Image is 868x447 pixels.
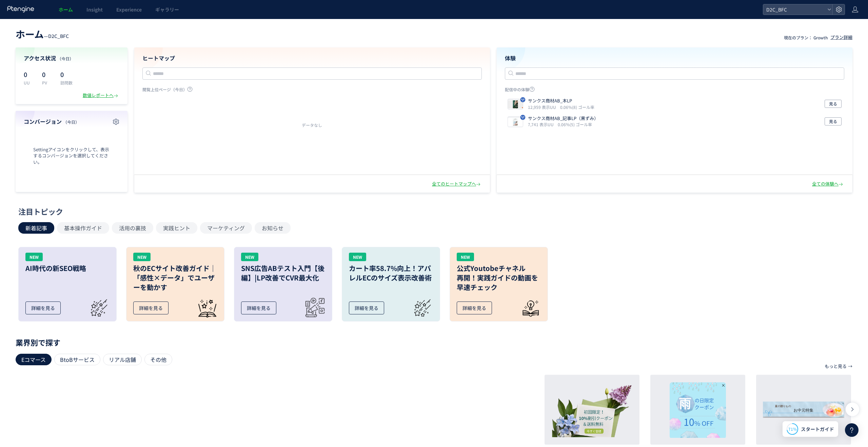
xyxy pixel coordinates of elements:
div: 詳細を見る [25,302,61,314]
p: 閲覧上位ページ（今日） [142,86,482,95]
p: 0 [42,69,52,80]
i: 0.06%(5) ゴール率 [558,121,592,127]
div: — [16,27,69,41]
h4: アクセス状況 [24,54,119,62]
p: 訪問数 [60,80,73,85]
p: 配信中の体験 [505,86,844,95]
img: 6d09e25106bc99f3b43e9942e670a9e81754389175558.jpeg [508,117,523,127]
a: NEWカート率58.7%向上！アパレルECのサイズ表示改善術詳細を見る [342,247,440,322]
button: 見る [825,100,842,108]
h3: 公式Youtobeチャネル 再開！実践ガイドの動画を 早速チェック [457,264,541,292]
span: ホーム [16,27,44,41]
div: 全てのヒートマップへ [432,181,482,187]
a: NEW秋のECサイト改善ガイド｜「感性×データ」でユーザーを動かす詳細を見る [126,247,224,322]
div: Eコマース [16,354,52,365]
h3: 秋のECサイト改善ガイド｜「感性×データ」でユーザーを動かす [133,264,217,292]
button: マーケティング [200,222,252,234]
p: 0 [24,69,34,80]
a: NEWSNS広告ABテスト入門【後編】|LP改善でCVR最大化詳細を見る [234,247,332,322]
div: BtoBサービス [54,354,100,365]
span: 見る [829,117,837,125]
p: UU [24,80,34,85]
div: NEW [25,253,43,261]
span: （今日） [63,119,79,125]
button: お知らせ [255,222,291,234]
img: b3fa1a4ec9b62124db06f361b10a03521754389281258.jpeg [508,100,523,109]
button: 見る [825,117,842,125]
h4: 体験 [505,54,844,62]
i: 12,959 表示UU [528,104,559,110]
div: NEW [349,253,366,261]
div: 全ての体験へ [812,181,844,187]
button: 実践ヒント [156,222,197,234]
i: 0.06%(8) ゴール率 [560,104,594,110]
div: データなし [134,122,489,128]
h3: AI時代の新SEO戦略 [25,264,110,273]
h4: ヒートマップ [142,54,482,62]
h4: コンバージョン [24,118,119,125]
span: Settingアイコンをクリックして、表示するコンバージョンを選択してください。 [24,147,119,166]
div: その他 [144,354,172,365]
p: 0 [60,69,73,80]
div: 詳細を見る [241,302,276,314]
div: 注目トピック [18,206,846,217]
span: D2C_BFC [764,4,825,15]
p: 業界別で探す [16,340,852,344]
div: NEW [133,253,151,261]
span: D2C_BFC [48,33,69,39]
a: NEWAI時代の新SEO戦略詳細を見る [18,247,117,322]
span: ホーム [59,6,73,13]
span: （今日） [57,56,74,61]
div: NEW [457,253,474,261]
div: プラン詳細 [830,34,852,41]
button: 新着記事 [18,222,54,234]
div: 数値レポートへ [83,92,119,99]
p: もっと見る [825,361,847,372]
div: リアル店舗 [103,354,142,365]
div: NEW [241,253,258,261]
p: 現在のプラン： Growth [784,35,828,40]
div: 詳細を見る [133,302,169,314]
div: 詳細を見る [349,302,384,314]
button: 基本操作ガイド [57,222,109,234]
span: Insight [86,6,103,13]
span: 見る [829,100,837,108]
p: → [848,361,852,372]
p: サンクス商材AB_記事LP（黒ずみ） [528,115,598,122]
span: スタートガイド [801,426,834,433]
h3: SNS広告ABテスト入門【後編】|LP改善でCVR最大化 [241,264,325,283]
span: Experience [116,6,142,13]
h3: カート率58.7%向上！アパレルECのサイズ表示改善術 [349,264,433,283]
i: 7,741 表示UU [528,121,556,127]
div: 詳細を見る [457,302,492,314]
a: NEW公式Youtobeチャネル再開！実践ガイドの動画を早速チェック詳細を見る [450,247,548,322]
p: PV [42,80,52,85]
p: サンクス商材AB_本LP [528,98,592,104]
button: 活用の裏技 [112,222,153,234]
span: 71% [788,426,797,432]
span: ギャラリー [155,6,179,13]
